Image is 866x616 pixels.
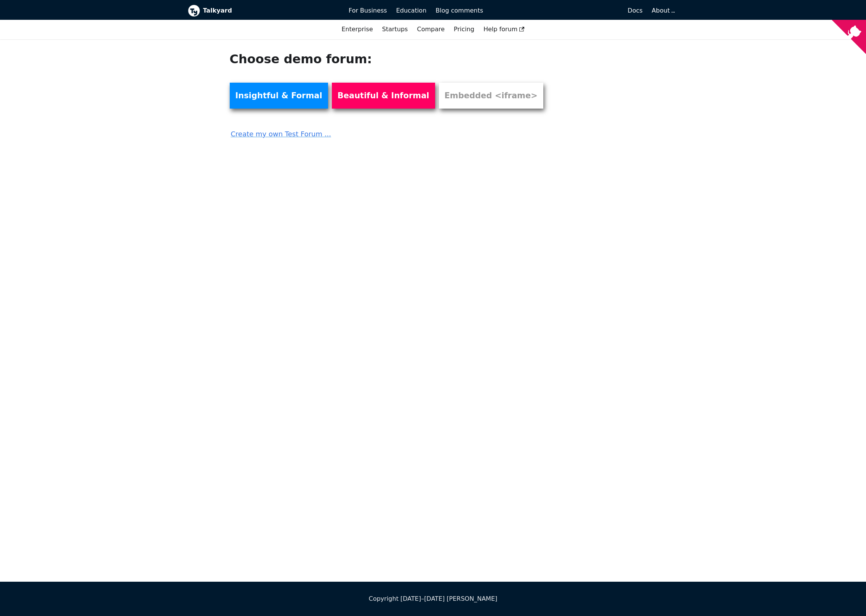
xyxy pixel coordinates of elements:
[188,5,338,17] a: Talkyard logoTalkyard
[332,83,435,109] a: Beautiful & Informal
[230,83,328,109] a: Insightful & Formal
[378,23,413,36] a: Startups
[439,83,543,109] a: Embedded <iframe>
[349,7,387,14] span: For Business
[483,26,525,33] span: Help forum
[337,23,377,36] a: Enterprise
[652,7,674,14] a: About
[230,51,553,67] h1: Choose demo forum:
[449,23,479,36] a: Pricing
[392,4,431,17] a: Education
[417,26,445,33] a: Compare
[230,123,553,140] a: Create my own Test Forum ...
[627,7,642,14] span: Docs
[188,594,679,604] div: Copyright [DATE]–[DATE] [PERSON_NAME]
[396,7,427,14] span: Education
[488,4,647,17] a: Docs
[188,5,200,17] img: Talkyard logo
[435,7,483,14] span: Blog comments
[203,6,338,16] b: Talkyard
[479,23,529,36] a: Help forum
[431,4,488,17] a: Blog comments
[344,4,392,17] a: For Business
